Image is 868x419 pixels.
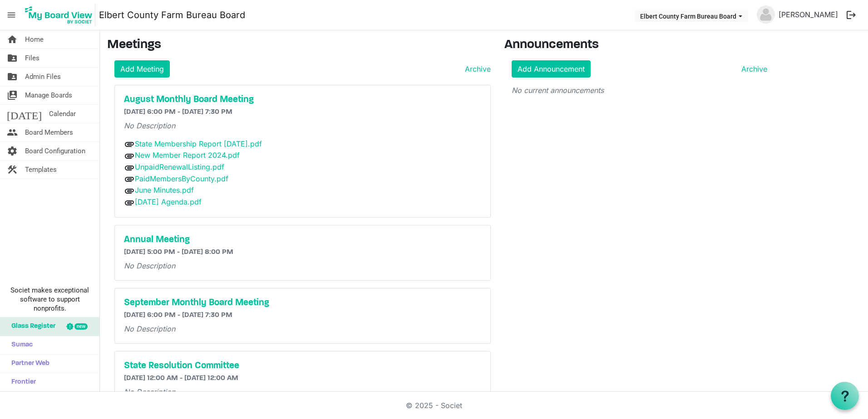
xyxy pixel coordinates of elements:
p: No current announcements [512,85,767,96]
a: Archive [461,63,491,74]
p: No Description [124,120,481,131]
button: Elbert County Farm Bureau Board dropdownbutton [634,10,748,22]
span: Home [25,30,44,49]
a: © 2025 - Societ [406,401,462,410]
span: Sumac [7,336,33,354]
a: UnpaidRenewalListing.pdf [135,162,224,171]
span: menu [3,6,20,24]
span: home [7,30,18,49]
span: folder_shared [7,49,18,67]
a: New Member Report 2024.pdf [135,151,240,160]
p: No Description [124,260,481,271]
span: settings [7,142,18,160]
a: State Membership Report [DATE].pdf [135,139,262,148]
span: Templates [25,161,57,179]
span: Files [25,49,39,67]
h6: [DATE] 6:00 PM - [DATE] 7:30 PM [124,108,481,117]
a: My Board View Logo [22,4,99,26]
h6: [DATE] 6:00 PM - [DATE] 7:30 PM [124,311,481,320]
span: Admin Files [25,68,61,86]
span: folder_shared [7,68,18,86]
span: [DATE] [7,105,42,123]
span: construction [7,161,18,179]
h3: Meetings [107,38,491,53]
span: Glass Register [7,317,55,336]
a: August Monthly Board Meeting [124,94,481,105]
a: Add Announcement [512,60,591,78]
span: attachment [124,174,135,185]
a: Elbert County Farm Bureau Board [99,6,245,24]
span: Partner Web [7,355,49,373]
span: attachment [124,185,135,196]
a: Annual Meeting [124,234,481,245]
span: Manage Boards [25,86,72,104]
span: attachment [124,139,135,150]
button: logout [842,5,861,24]
span: attachment [124,197,135,208]
a: June Minutes.pdf [135,185,194,195]
span: attachment [124,162,135,173]
a: September Monthly Board Meeting [124,297,481,308]
img: no-profile-picture.svg [757,5,775,24]
a: [DATE] Agenda.pdf [135,197,202,206]
img: My Board View Logo [22,4,95,26]
a: Archive [738,63,767,74]
h3: Announcements [504,38,774,53]
a: State Resolution Committee [124,361,481,371]
span: Board Configuration [25,142,85,160]
span: switch_account [7,86,18,104]
div: new [74,323,88,330]
a: PaidMembersByCounty.pdf [135,174,228,183]
p: No Description [124,323,481,334]
a: [PERSON_NAME] [775,5,842,24]
span: Societ makes exceptional software to support nonprofits. [4,286,95,313]
h6: [DATE] 5:00 PM - [DATE] 8:00 PM [124,248,481,257]
span: people [7,123,18,141]
span: attachment [124,151,135,161]
span: Board Members [25,123,73,141]
h6: [DATE] 12:00 AM - [DATE] 12:00 AM [124,374,481,383]
a: Add Meeting [114,60,170,78]
span: Frontier [7,373,36,391]
span: Calendar [49,105,76,123]
p: No Description [124,386,481,397]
